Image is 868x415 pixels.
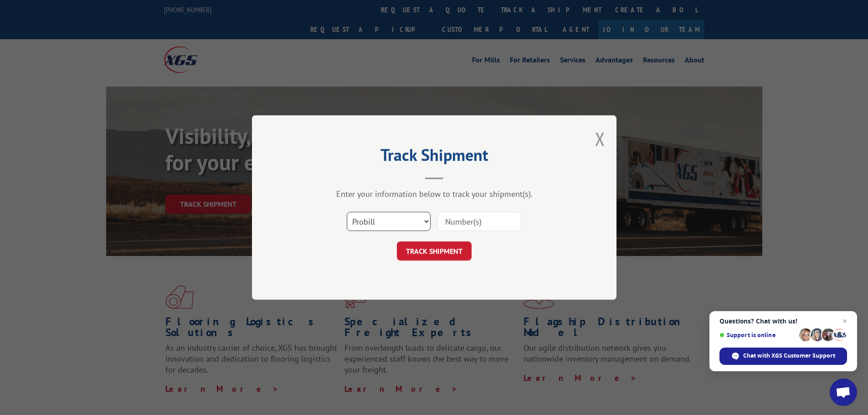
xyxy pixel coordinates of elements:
[830,379,857,406] div: Open chat
[298,189,571,199] div: Enter your information below to track your shipment(s).
[743,352,835,360] span: Chat with XGS Customer Support
[719,332,796,338] span: Support is online
[298,149,571,166] h2: Track Shipment
[839,316,850,327] span: Close chat
[595,127,605,151] button: Close modal
[719,318,847,325] span: Questions? Chat with us!
[397,241,472,261] button: TRACK SHIPMENT
[719,348,847,365] div: Chat with XGS Customer Support
[437,212,521,231] input: Number(s)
